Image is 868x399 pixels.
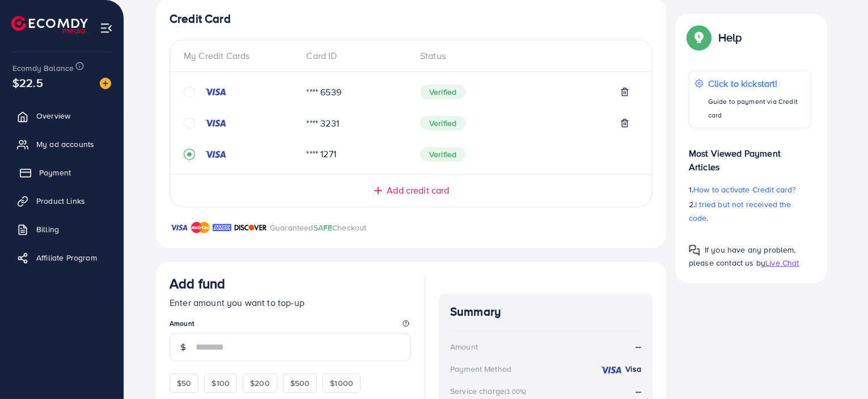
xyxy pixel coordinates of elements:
span: Verified [420,116,465,131]
img: credit [204,150,227,159]
img: brand [234,221,267,234]
span: Billing [36,224,59,235]
strong: Visa [625,363,641,375]
a: Product Links [9,190,115,212]
span: How to activate Credit card? [693,184,795,195]
span: $50 [177,377,191,389]
img: brand [170,221,188,234]
div: Service charge [450,385,530,397]
p: Click to kickstart! [708,77,805,90]
h4: Summary [450,305,641,319]
span: $1000 [330,377,353,389]
div: My Credit Cards [184,49,298,62]
span: Verified [420,85,465,99]
span: Verified [420,147,465,162]
span: Overview [36,110,70,121]
iframe: Chat [820,348,859,390]
span: Payment [39,167,71,178]
strong: -- [636,340,641,353]
h3: Add fund [170,275,225,292]
img: Popup guide [689,245,700,256]
span: I tried but not received the code. [689,199,791,224]
span: Live Chat [765,257,799,268]
small: (3.00%) [505,387,526,396]
img: credit [204,87,227,96]
span: $100 [211,377,230,389]
span: Ecomdy Balance [12,62,74,74]
p: Guide to payment via Credit card [708,95,805,122]
img: brand [191,221,210,234]
a: My ad accounts [9,133,115,156]
img: menu [100,22,113,35]
strong: -- [636,385,641,397]
span: Product Links [36,195,85,207]
svg: record circle [184,149,195,160]
p: Enter amount you want to top-up [170,296,411,309]
span: If you have any problem, please contact us by [689,244,796,268]
span: $22.5 [12,74,43,91]
img: logo [11,16,88,33]
div: Amount [450,341,478,352]
legend: Amount [170,318,411,333]
p: Help [718,31,742,44]
p: Guaranteed Checkout [270,221,367,234]
p: Most Viewed Payment Articles [689,137,811,174]
span: $500 [290,377,310,389]
img: credit [204,119,227,128]
h4: Credit Card [170,12,653,26]
img: credit [600,366,623,375]
div: Payment Method [450,363,511,375]
img: Popup guide [689,27,709,48]
span: Add credit card [387,184,449,197]
a: Affiliate Program [9,246,115,269]
div: Card ID [298,49,412,62]
svg: circle [184,86,195,98]
a: Overview [9,104,115,127]
span: My ad accounts [36,138,94,150]
img: image [100,78,111,89]
span: SAFE [314,222,333,233]
span: Affiliate Program [36,252,97,263]
a: Payment [9,161,115,184]
p: 2. [689,198,811,225]
a: Billing [9,218,115,241]
img: brand [213,221,231,234]
span: $200 [250,377,270,389]
svg: circle [184,117,195,129]
p: 1. [689,183,811,196]
div: Status [411,49,638,62]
